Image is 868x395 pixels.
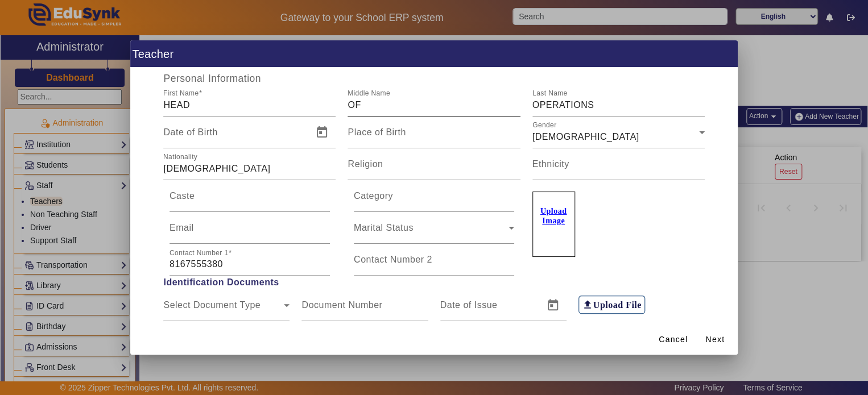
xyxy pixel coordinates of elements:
u: Upload Image [540,207,567,225]
input: Nationality [163,162,336,176]
span: Identification Documents [158,276,710,289]
h5: Personal Information [158,73,710,85]
mat-icon: file_upload [582,299,593,310]
input: First Name* [163,98,336,112]
mat-label: Gender [532,122,556,129]
span: [DEMOGRAPHIC_DATA] [532,132,639,142]
mat-label: Nationality [163,153,197,161]
input: Category [354,194,514,207]
mat-label: Ethnicity [532,159,569,169]
span: Select Document Type [163,303,284,317]
mat-label: Date of Issue [440,300,498,310]
input: Contact Number '2' [354,257,514,271]
mat-label: Religion [348,159,383,169]
span: Next [705,334,725,346]
input: Middle Name [348,98,520,112]
mat-label: Contact Number 1 [170,249,228,256]
input: Religion [348,162,520,176]
mat-label: Marital Status [354,223,414,232]
button: Cancel [654,330,692,350]
input: Caste [170,194,330,207]
h1: Teacher [130,40,738,67]
input: Contact Number '1' [170,257,330,271]
mat-label: Middle Name [348,90,390,97]
input: Place of Birth [348,130,520,144]
mat-label: Select Document Type [163,300,261,310]
mat-label: Document Number [301,300,382,310]
input: Last Name [532,98,705,112]
button: Next [697,330,733,350]
mat-label: First Name [163,90,199,97]
input: Date of Birth [163,130,306,144]
input: Ethnicity [532,162,705,176]
mat-label: Caste [170,191,195,201]
mat-label: Date of Birth [163,127,217,137]
button: Open calendar [308,119,336,146]
mat-label: Last Name [532,90,567,97]
mat-label: Category [354,191,393,201]
h6: Upload File [593,300,642,310]
mat-label: Contact Number 2 [354,255,432,264]
span: Marital Status [354,226,509,239]
button: Open calendar [539,323,567,351]
button: Open calendar [539,292,567,319]
span: Cancel [659,334,688,346]
mat-label: Email [170,223,194,232]
mat-label: Place of Birth [348,127,406,137]
input: Email [170,226,330,239]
